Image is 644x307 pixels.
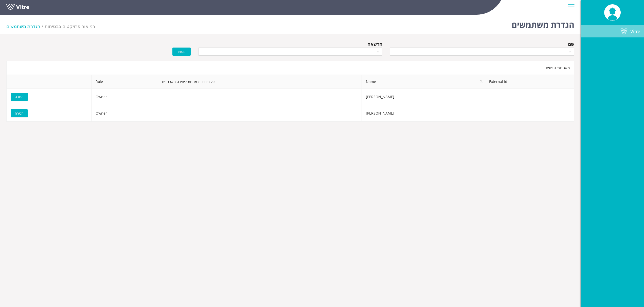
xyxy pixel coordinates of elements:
[604,5,621,20] img: UserPic.png
[11,93,28,101] button: הסרה
[6,61,574,75] div: משתמשי טפסים
[630,28,640,34] span: Vitre
[45,23,95,29] span: 264
[478,75,485,89] span: search
[568,40,574,48] div: שם
[6,23,45,30] li: הגדרת משתמשים
[15,94,24,100] span: הסרה
[512,13,574,34] h1: הגדרת משתמשים
[362,89,485,105] td: [PERSON_NAME]
[480,80,483,83] span: search
[172,48,191,56] button: הוספה
[96,94,107,99] span: Owner
[485,75,574,89] th: External Id
[15,111,24,116] span: הסרה
[158,75,362,89] th: כל היחידות מתחת ליחידה הארגונית
[362,75,485,89] span: Name
[11,109,28,117] button: הסרה
[362,105,485,122] td: [PERSON_NAME]
[96,111,107,116] span: Owner
[92,75,158,89] th: Role
[581,25,644,37] a: Vitre
[367,40,382,48] div: הרשאה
